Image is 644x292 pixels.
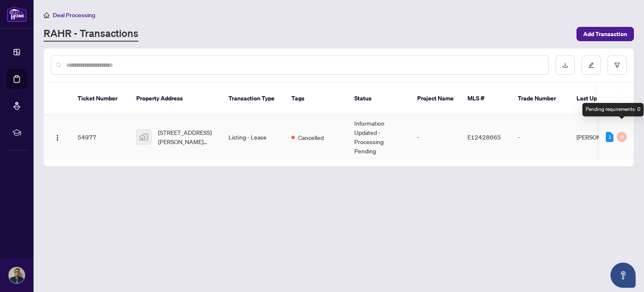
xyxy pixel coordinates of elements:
[71,82,130,115] th: Ticket Number
[570,82,633,115] th: Last Updated By
[610,263,636,288] button: Open asap
[298,133,324,142] span: Cancelled
[7,6,27,22] img: logo
[51,130,64,144] button: Logo
[570,115,633,159] td: [PERSON_NAME]
[9,267,25,283] img: Profile Icon
[556,55,575,75] button: download
[54,134,61,141] img: Logo
[576,27,634,41] button: Add Transaction
[614,62,620,68] span: filter
[410,82,461,115] th: Project Name
[44,26,138,42] a: RAHR - Transactions
[588,62,594,68] span: edit
[562,62,568,68] span: download
[222,115,285,159] td: Listing - Lease
[137,130,151,144] img: thumbnail-img
[71,115,130,159] td: 54977
[511,82,570,115] th: Trade Number
[582,55,601,75] button: edit
[617,132,627,142] div: 0
[348,82,410,115] th: Status
[44,12,49,18] span: home
[461,82,511,115] th: MLS #
[583,27,627,41] span: Add Transaction
[608,55,627,75] button: filter
[348,115,410,159] td: Information Updated - Processing Pending
[158,128,215,146] span: [STREET_ADDRESS][PERSON_NAME][PERSON_NAME]
[606,132,613,142] div: 1
[285,82,348,115] th: Tags
[582,103,644,116] div: Pending requirements: 0
[53,11,95,19] span: Deal Processing
[511,115,570,159] td: -
[130,82,222,115] th: Property Address
[467,133,501,141] span: E12428665
[222,82,285,115] th: Transaction Type
[410,115,461,159] td: -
